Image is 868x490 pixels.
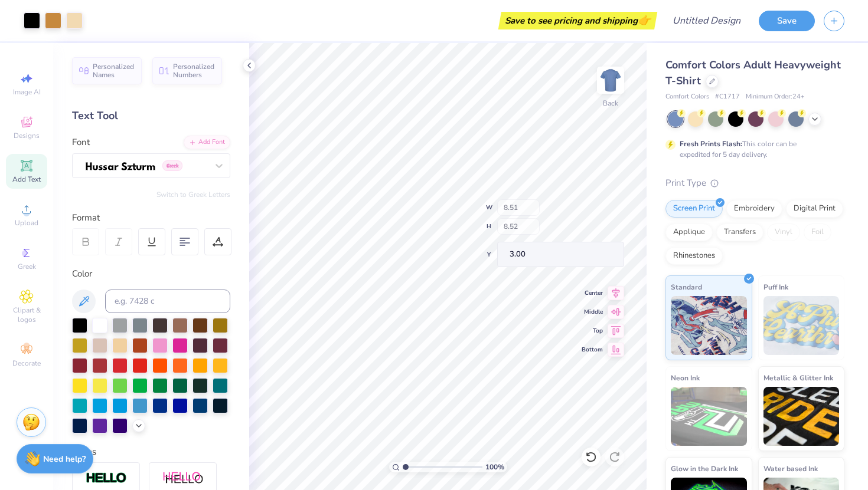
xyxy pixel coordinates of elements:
[43,453,86,465] strong: Need help?
[582,327,603,335] span: Top
[72,267,230,281] div: Color
[6,305,47,324] span: Clipart & logos
[804,223,831,241] div: Foil
[759,11,815,31] button: Save
[72,136,90,149] label: Font
[501,12,654,29] div: Save to see pricing and shipping
[665,200,723,218] div: Screen Print
[665,176,844,190] div: Print Type
[671,387,747,446] img: Neon Ink
[14,131,40,140] span: Designs
[86,472,127,485] img: Stroke
[156,190,230,199] button: Switch to Greek Letters
[671,462,738,475] span: Glow in the Dark Ink
[665,58,841,88] span: Comfort Colors Adult Heavyweight T-Shirt
[726,200,782,218] div: Embroidery
[663,9,750,32] input: Untitled Design
[582,308,603,316] span: Middle
[716,223,763,241] div: Transfers
[763,462,818,475] span: Water based Ink
[599,68,622,92] img: Back
[72,211,231,225] div: Format
[603,98,618,108] div: Back
[715,92,740,102] span: # C1717
[671,371,700,384] span: Neon Ink
[763,371,833,384] span: Metallic & Glitter Ink
[680,139,742,149] strong: Fresh Prints Flash:
[763,281,788,293] span: Puff Ink
[162,471,204,486] img: Shadow
[665,92,709,102] span: Comfort Colors
[184,136,230,149] div: Add Font
[13,87,41,97] span: Image AI
[763,296,840,355] img: Puff Ink
[485,462,504,472] span: 100 %
[746,92,805,102] span: Minimum Order: 24 +
[72,108,230,124] div: Text Tool
[671,281,702,293] span: Standard
[665,223,713,241] div: Applique
[582,346,603,354] span: Bottom
[767,223,800,241] div: Vinyl
[105,290,230,313] input: e.g. 7428 c
[763,387,840,446] img: Metallic & Glitter Ink
[93,63,135,79] span: Personalized Names
[665,247,723,265] div: Rhinestones
[12,359,41,368] span: Decorate
[12,175,41,184] span: Add Text
[18,262,36,271] span: Greek
[582,289,603,297] span: Center
[15,218,38,228] span: Upload
[671,296,747,355] img: Standard
[786,200,843,218] div: Digital Print
[173,63,215,79] span: Personalized Numbers
[680,139,825,160] div: This color can be expedited for 5 day delivery.
[72,445,230,459] div: Styles
[638,13,651,27] span: 👉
